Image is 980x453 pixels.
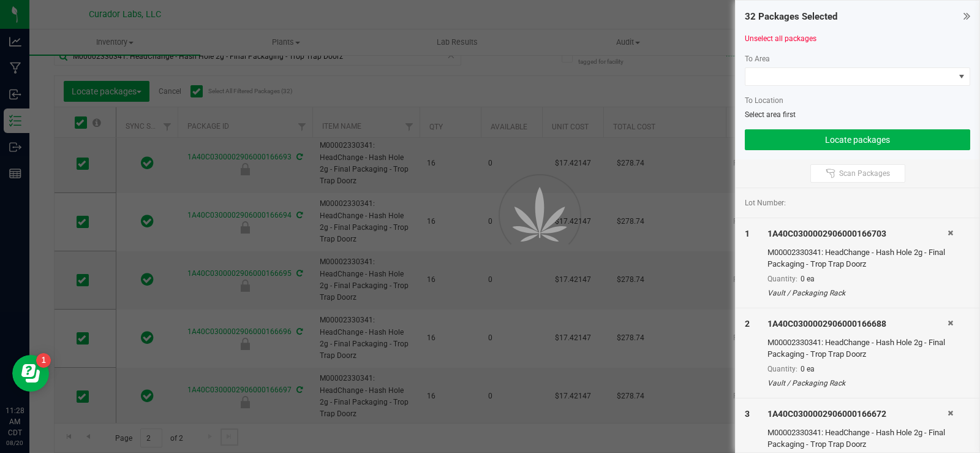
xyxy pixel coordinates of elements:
[745,110,796,119] span: Select area first
[767,318,948,330] div: 1A40C0300002906000166688
[810,164,905,183] button: Scan Packages
[745,409,750,419] span: 3
[767,427,948,451] div: M00002330341: HeadChange - Hash Hole 2g - Final Packaging - Trop Trap Doorz
[767,227,948,240] div: 1A40C0300002906000166703
[767,287,948,299] div: Vault / Packaging Rack
[767,365,797,373] span: Quantity:
[745,319,750,329] span: 2
[745,34,816,43] a: Unselect all packages
[839,169,890,178] span: Scan Packages
[745,229,750,238] span: 1
[36,353,51,368] iframe: Resource center unread badge
[801,275,815,283] span: 0 ea
[801,365,815,373] span: 0 ea
[12,355,49,392] iframe: Resource center
[767,275,797,283] span: Quantity:
[745,96,783,105] span: To Location
[767,408,948,421] div: 1A40C0300002906000166672
[767,337,948,360] div: M00002330341: HeadChange - Hash Hole 2g - Final Packaging - Trop Trap Doorz
[745,129,970,150] button: Locate packages
[745,55,770,63] span: To Area
[767,378,948,389] div: Vault / Packaging Rack
[745,197,786,208] span: Lot Number:
[767,246,948,270] div: M00002330341: HeadChange - Hash Hole 2g - Final Packaging - Trop Trap Doorz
